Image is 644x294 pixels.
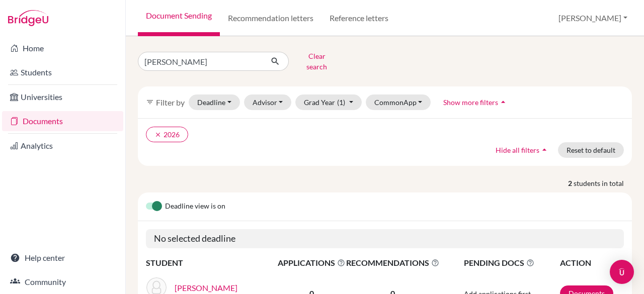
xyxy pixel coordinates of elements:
[146,127,188,142] button: clear2026
[539,145,549,155] i: arrow_drop_up
[568,178,574,188] strong: 2
[366,94,431,110] button: CommonApp
[464,257,559,269] span: PENDING DOCS
[189,94,240,110] button: Deadline
[2,136,123,156] a: Analytics
[154,131,162,138] i: clear
[2,248,123,268] a: Help center
[337,98,345,107] span: (1)
[554,9,632,28] button: [PERSON_NAME]
[2,38,123,58] a: Home
[289,48,345,74] button: Clear search
[443,98,498,107] span: Show more filters
[146,98,154,106] i: filter_list
[138,52,263,71] input: Find student by name...
[2,111,123,131] a: Documents
[156,97,185,107] span: Filter by
[2,62,123,82] a: Students
[498,97,508,107] i: arrow_drop_up
[278,257,345,269] span: APPLICATIONS
[487,142,558,158] button: Hide all filtersarrow_drop_up
[496,146,539,154] span: Hide all filters
[146,256,277,269] th: STUDENT
[435,94,517,110] button: Show more filtersarrow_drop_up
[574,178,632,188] span: students in total
[165,201,225,213] span: Deadline view is on
[244,94,292,110] button: Advisor
[558,142,624,158] button: Reset to default
[610,260,634,284] div: Open Intercom Messenger
[175,282,237,294] a: [PERSON_NAME]
[559,256,624,269] th: ACTION
[295,94,362,110] button: Grad Year(1)
[8,10,48,26] img: Bridge-U
[346,257,439,269] span: RECOMMENDATIONS
[2,87,123,107] a: Universities
[2,272,123,292] a: Community
[146,229,624,248] h5: No selected deadline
